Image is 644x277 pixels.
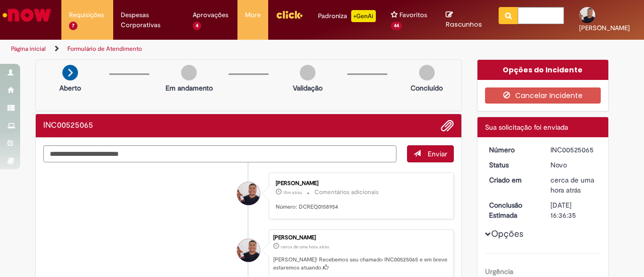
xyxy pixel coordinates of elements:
[62,65,78,80] img: arrow-next.png
[314,188,379,197] small: Comentários adicionais
[273,256,448,271] p: [PERSON_NAME]! Recebemos seu chamado INC00525065 e em breve estaremos atuando.
[481,145,543,155] dt: Número
[193,10,228,20] span: Aprovações
[43,145,396,162] textarea: Digite sua mensagem aqui...
[407,145,454,162] button: Enviar
[281,244,329,250] time: 29/09/2025 15:36:35
[69,10,104,20] span: Requisições
[1,5,53,25] img: ServiceNow
[446,20,482,29] span: Rascunhos
[276,180,443,187] div: [PERSON_NAME]
[481,160,543,170] dt: Status
[318,10,376,22] div: Padroniza
[499,7,518,24] button: Pesquisar
[391,22,402,30] span: 44
[11,45,46,53] a: Página inicial
[446,11,484,29] a: Rascunhos
[411,83,443,93] p: Concluído
[419,65,435,80] img: img-circle-grey.png
[550,200,597,220] div: [DATE] 16:36:35
[485,123,568,132] span: Sua solicitação foi enviada
[237,239,260,262] div: Gabriel Vinicius Urias Santos
[351,10,376,22] p: +GenAi
[245,10,261,20] span: More
[485,267,513,276] b: Urgência
[276,203,443,211] p: Número: DCREQ0158954
[477,60,609,80] div: Opções do Incidente
[283,190,302,196] span: 15m atrás
[399,10,427,20] span: Favoritos
[59,83,81,93] p: Aberto
[69,22,77,30] span: 7
[67,45,142,53] a: Formulário de Atendimento
[441,119,454,132] button: Adicionar anexos
[481,200,543,220] dt: Conclusão Estimada
[300,65,315,80] img: img-circle-grey.png
[293,83,323,93] p: Validação
[276,7,303,22] img: click_logo_yellow_360x200.png
[550,145,597,155] div: INC00525065
[550,175,594,195] time: 29/09/2025 15:36:35
[428,149,447,158] span: Enviar
[550,175,597,195] div: 29/09/2025 15:36:35
[485,87,601,104] button: Cancelar Incidente
[237,182,260,205] div: Gabriel Vinicius Urias Santos
[283,190,302,196] time: 29/09/2025 16:33:11
[550,160,597,170] div: Novo
[273,235,448,241] div: [PERSON_NAME]
[166,83,213,93] p: Em andamento
[281,244,329,250] span: cerca de uma hora atrás
[43,121,93,130] h2: INC00525065 Histórico de tíquete
[579,24,630,32] span: [PERSON_NAME]
[193,22,201,30] span: 4
[481,175,543,185] dt: Criado em
[550,175,594,195] span: cerca de uma hora atrás
[181,65,197,80] img: img-circle-grey.png
[8,40,422,58] ul: Trilhas de página
[121,10,178,30] span: Despesas Corporativas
